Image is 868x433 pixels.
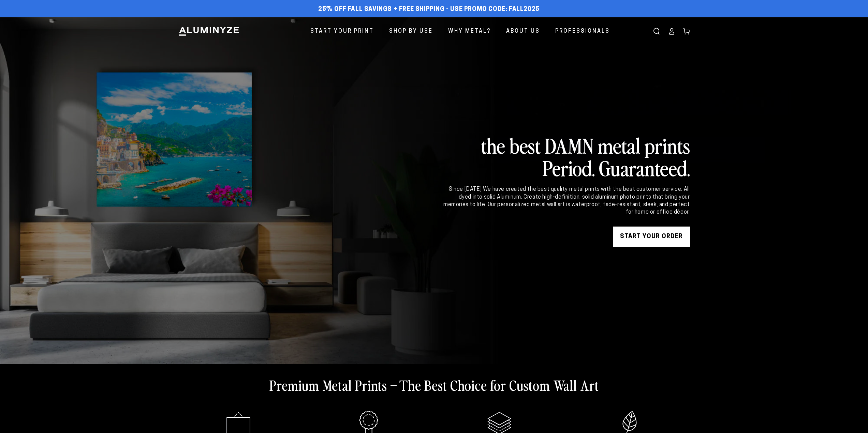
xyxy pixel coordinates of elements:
[178,26,240,36] img: Aluminyze
[550,22,615,41] a: Professionals
[318,6,540,13] span: 25% off FALL Savings + Free Shipping - Use Promo Code: FALL2025
[448,27,491,36] span: Why Metal?
[443,22,496,41] a: Why Metal?
[305,22,379,41] a: Start Your Print
[269,376,599,394] h2: Premium Metal Prints – The Best Choice for Custom Wall Art
[389,27,433,36] span: Shop By Use
[442,134,690,179] h2: the best DAMN metal prints Period. Guaranteed.
[501,22,545,41] a: About Us
[442,186,690,216] div: Since [DATE] We have created the best quality metal prints with the best customer service. All dy...
[310,27,374,36] span: Start Your Print
[613,227,690,247] a: START YOUR Order
[384,22,438,41] a: Shop By Use
[555,27,610,36] span: Professionals
[506,27,540,36] span: About Us
[649,24,664,39] summary: Search our site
